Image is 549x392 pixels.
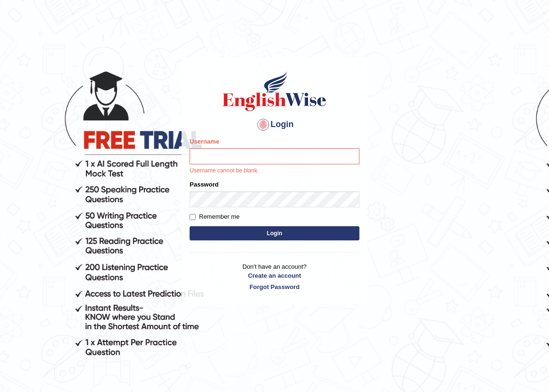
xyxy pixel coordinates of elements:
button: Login [190,226,359,240]
p: Don't have an account? [190,262,359,291]
a: Forgot Password [190,282,359,291]
img: Logo of English Wise sign in for intelligent practice with AI [221,70,328,112]
input: Remember me [190,214,196,220]
h4: Login [190,117,359,132]
a: Create an account [190,271,359,280]
label: Username [190,137,219,146]
label: Password [190,180,218,189]
p: Username cannot be blank. [190,167,359,175]
label: Remember me [190,212,240,222]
